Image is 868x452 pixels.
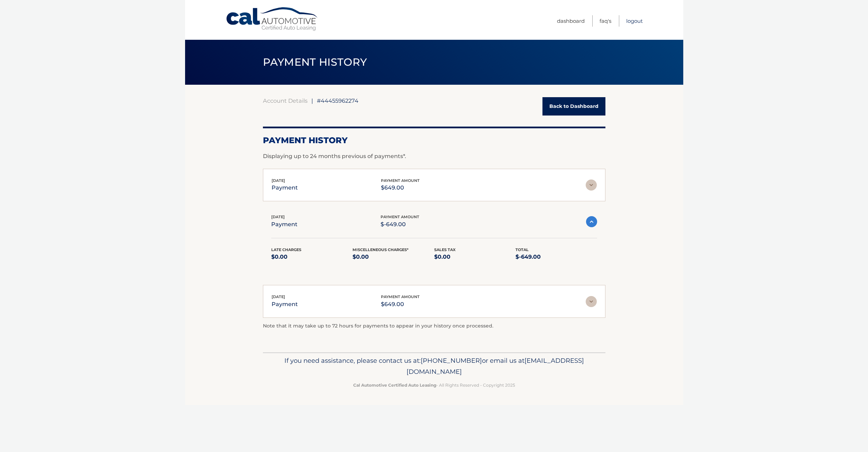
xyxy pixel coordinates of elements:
[586,179,597,191] img: accordion-rest.svg
[381,214,419,219] span: payment amount
[421,357,482,365] span: [PHONE_NUMBER]
[263,135,605,146] h2: Payment History
[271,220,298,229] p: payment
[271,247,301,252] span: Late Charges
[557,15,585,27] a: Dashboard
[263,322,605,330] p: Note that it may take up to 72 hours for payments to appear in your history once processed.
[263,152,605,160] p: Displaying up to 24 months previous of payments*.
[626,15,643,27] a: Logout
[317,97,358,104] span: #44455962274
[515,252,597,262] p: $-649.00
[353,252,434,262] p: $0.00
[267,355,601,377] p: If you need assistance, please contact us at: or email us at
[600,15,611,27] a: FAQ's
[515,247,529,252] span: Total
[272,299,298,309] p: payment
[381,178,420,183] span: payment amount
[434,252,516,262] p: $0.00
[381,294,420,299] span: payment amount
[263,56,367,68] span: PAYMENT HISTORY
[381,183,420,193] p: $649.00
[586,216,597,227] img: accordion-active.svg
[272,294,285,299] span: [DATE]
[381,220,419,229] p: $-649.00
[311,97,313,104] span: |
[381,299,420,309] p: $649.00
[353,247,409,252] span: Miscelleneous Charges*
[434,247,456,252] span: Sales Tax
[263,97,308,104] a: Account Details
[272,178,285,183] span: [DATE]
[353,382,436,388] strong: Cal Automotive Certified Auto Leasing
[267,381,601,389] p: - All Rights Reserved - Copyright 2025
[271,214,285,219] span: [DATE]
[542,97,605,116] a: Back to Dashboard
[271,252,353,262] p: $0.00
[226,7,319,31] a: Cal Automotive
[272,183,298,193] p: payment
[586,296,597,307] img: accordion-rest.svg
